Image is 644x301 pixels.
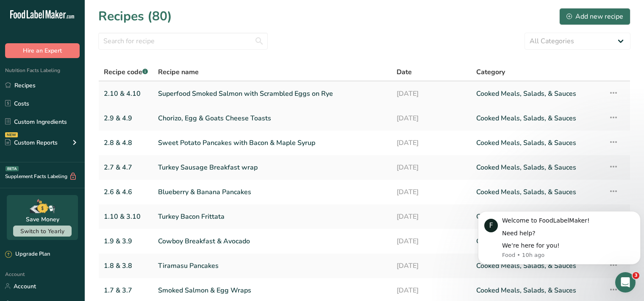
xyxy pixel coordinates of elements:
a: [DATE] [397,257,466,275]
a: [DATE] [397,183,466,201]
a: Superfood Smoked Salmon with Scrambled Eggs on Rye [158,85,386,103]
h1: Recipes (80) [98,7,172,26]
a: 1.8 & 3.8 [104,257,148,275]
a: [DATE] [397,281,466,299]
a: 1.7 & 3.7 [104,281,148,299]
a: Sweet Potato Pancakes with Bacon & Maple Syrup [158,134,386,152]
a: Cooked Meals, Salads, & Sauces [476,109,599,127]
span: Recipe code [104,67,148,77]
button: Hire an Expert [5,43,80,58]
a: 2.7 & 4.7 [104,159,148,176]
div: Add new recipe [566,11,623,22]
a: Cooked Meals, Salads, & Sauces [476,159,599,176]
a: 2.6 & 4.6 [104,183,148,201]
div: Custom Reports [5,138,58,147]
a: [DATE] [397,159,466,176]
a: Smoked Salmon & Egg Wraps [158,281,386,299]
a: [DATE] [397,109,466,127]
a: Cooked Meals, Salads, & Sauces [476,281,599,299]
a: Cooked Meals, Salads, & Sauces [476,85,599,103]
span: Date [397,67,412,77]
a: 1.10 & 3.10 [104,208,148,226]
div: Save Money [26,215,59,224]
a: Cooked Meals, Salads, & Sauces [476,134,599,152]
span: 3 [633,272,639,279]
span: Switch to Yearly [20,227,64,235]
a: 2.8 & 4.8 [104,134,148,152]
a: 2.9 & 4.9 [104,109,148,127]
iframe: Intercom live chat [615,272,636,293]
a: 2.10 & 4.10 [104,85,148,103]
a: [DATE] [397,85,466,103]
div: BETA [6,166,19,171]
span: Category [476,67,505,77]
a: [DATE] [397,208,466,226]
button: Add new recipe [559,8,630,25]
a: Cowboy Breakfast & Avocado [158,232,386,250]
a: Blueberry & Banana Pancakes [158,183,386,201]
a: [DATE] [397,232,466,250]
a: Turkey Sausage Breakfast wrap [158,159,386,176]
a: Cooked Meals, Salads, & Sauces [476,183,599,201]
a: Chorizo, Egg & Goats Cheese Toasts [158,109,386,127]
input: Search for recipe [98,33,268,50]
a: Tiramasu Pancakes [158,257,386,275]
div: Upgrade Plan [5,250,50,259]
iframe: Intercom notifications message [475,198,644,278]
a: [DATE] [397,134,466,152]
a: Turkey Bacon Frittata [158,208,386,226]
a: 1.9 & 3.9 [104,232,148,250]
div: NEW [5,132,18,137]
button: Switch to Yearly [13,226,72,237]
span: Recipe name [158,67,199,77]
